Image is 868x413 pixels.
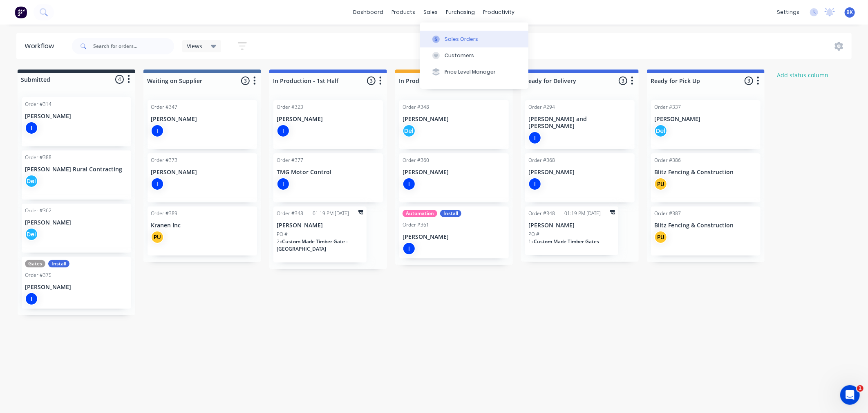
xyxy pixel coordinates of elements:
[148,206,257,256] div: Order #389Kranen IncPU
[420,47,528,64] button: Customers
[277,238,348,252] span: Custom Made Timber Gate - [GEOGRAPHIC_DATA]
[528,210,555,217] div: Order #348
[22,150,131,200] div: Order #388[PERSON_NAME] Rural ContractingDel
[25,207,51,214] div: Order #362
[151,124,164,137] div: I
[151,231,164,244] div: PU
[25,41,58,51] div: Workflow
[528,231,539,238] p: PO #
[528,103,555,111] div: Order #294
[857,385,864,392] span: 1
[651,153,761,202] div: Order #386Blitz Fencing & ConstructionPU
[403,242,416,255] div: I
[525,206,618,255] div: Order #34801:19 PM [DATE][PERSON_NAME]PO #1xCustom Made Timber Gates
[25,260,45,267] div: Gates
[654,116,757,123] p: [PERSON_NAME]
[277,157,303,164] div: Order #377
[22,257,131,309] div: GatesInstallOrder #375[PERSON_NAME]I
[399,100,509,149] div: Order #348[PERSON_NAME]Del
[151,103,177,111] div: Order #347
[528,116,631,130] p: [PERSON_NAME] and [PERSON_NAME]
[22,97,131,146] div: Order #314[PERSON_NAME]I
[273,153,383,202] div: Order #377TMG Motor ControlI
[654,157,681,164] div: Order #386
[528,238,534,245] span: 1 x
[5,3,21,19] button: go back
[420,31,528,47] button: Sales Orders
[403,210,437,217] div: Automation
[151,157,177,164] div: Order #373
[564,210,601,217] div: 01:19 PM [DATE]
[403,169,506,176] p: [PERSON_NAME]
[651,206,761,256] div: Order #387Blitz Fencing & ConstructionPU
[403,233,506,240] p: [PERSON_NAME]
[48,260,69,267] div: Install
[25,175,38,188] div: Del
[654,169,757,176] p: Blitz Fencing & Construction
[25,284,128,291] p: [PERSON_NAME]
[440,210,461,217] div: Install
[25,272,51,279] div: Order #375
[151,169,254,176] p: [PERSON_NAME]
[403,103,429,111] div: Order #348
[349,6,388,18] a: dashboard
[25,101,51,108] div: Order #314
[651,100,761,149] div: Order #337[PERSON_NAME]Del
[445,36,478,43] div: Sales Orders
[654,210,681,217] div: Order #387
[25,166,128,173] p: [PERSON_NAME] Rural Contracting
[403,124,416,137] div: Del
[22,204,131,253] div: Order #362[PERSON_NAME]Del
[93,38,174,54] input: Search for orders...
[277,169,380,176] p: TMG Motor Control
[534,238,599,245] span: Custom Made Timber Gates
[654,177,667,191] div: PU
[528,222,615,229] p: [PERSON_NAME]
[25,228,38,241] div: Del
[25,113,128,120] p: [PERSON_NAME]
[277,177,290,191] div: I
[15,6,27,18] img: Factory
[277,210,303,217] div: Order #348
[151,210,177,217] div: Order #389
[187,42,203,50] span: Views
[273,206,367,263] div: Order #34801:19 PM [DATE][PERSON_NAME]PO #2xCustom Made Timber Gate - [GEOGRAPHIC_DATA]
[445,68,496,76] div: Price Level Manager
[399,153,509,202] div: Order #360[PERSON_NAME]I
[277,222,363,229] p: [PERSON_NAME]
[25,292,38,305] div: I
[151,116,254,123] p: [PERSON_NAME]
[277,103,303,111] div: Order #323
[403,221,429,229] div: Order #361
[403,177,416,191] div: I
[525,100,635,149] div: Order #294[PERSON_NAME] and [PERSON_NAME]I
[148,153,257,202] div: Order #373[PERSON_NAME]I
[273,100,383,149] div: Order #323[PERSON_NAME]I
[25,154,51,161] div: Order #388
[420,6,442,18] div: sales
[654,124,667,137] div: Del
[403,116,506,123] p: [PERSON_NAME]
[840,385,860,405] iframe: Intercom live chat
[528,131,541,144] div: I
[277,124,290,137] div: I
[388,6,420,18] div: products
[525,153,635,202] div: Order #368[PERSON_NAME]I
[654,222,757,229] p: Blitz Fencing & Construction
[148,100,257,149] div: Order #347[PERSON_NAME]I
[847,9,853,16] span: BK
[528,169,631,176] p: [PERSON_NAME]
[654,103,681,111] div: Order #337
[403,157,429,164] div: Order #360
[479,6,519,18] div: productivity
[277,116,380,123] p: [PERSON_NAME]
[151,222,254,229] p: Kranen Inc
[445,52,474,59] div: Customers
[151,177,164,191] div: I
[25,219,128,226] p: [PERSON_NAME]
[399,206,509,258] div: AutomationInstallOrder #361[PERSON_NAME]I
[420,64,528,80] button: Price Level Manager
[313,210,349,217] div: 01:19 PM [DATE]
[277,231,288,238] p: PO #
[773,70,833,81] button: Add status column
